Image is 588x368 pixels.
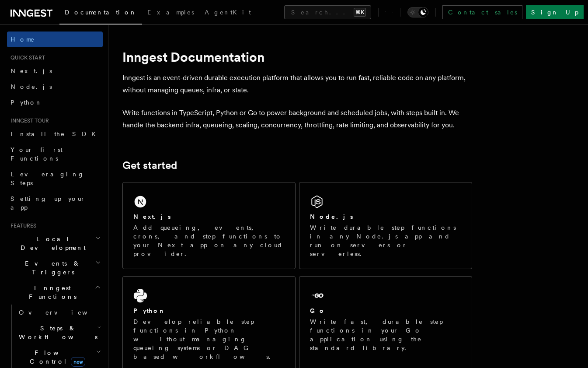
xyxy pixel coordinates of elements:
span: Install the SDK [10,130,101,137]
button: Local Development [7,231,103,256]
a: Your first Functions [7,142,103,166]
span: Leveraging Steps [10,171,84,186]
span: Python [10,99,42,106]
a: Documentation [59,3,142,25]
p: Add queueing, events, crons, and step functions to your Next app on any cloud provider. [133,223,285,258]
h1: Inngest Documentation [122,49,472,65]
a: Python [7,95,103,110]
button: Search...⌘K [284,5,371,19]
a: Next.js [7,63,103,79]
a: Sign Up [526,5,584,19]
a: Home [7,32,103,47]
span: new [71,357,85,367]
a: Contact sales [442,5,522,19]
span: Local Development [7,235,95,252]
p: Inngest is an event-driven durable execution platform that allows you to run fast, reliable code ... [122,72,472,96]
a: Node.js [7,79,103,95]
a: Next.jsAdd queueing, events, crons, and step functions to your Next app on any cloud provider. [122,182,296,269]
a: Get started [122,159,177,172]
span: Inngest Functions [7,284,94,301]
button: Inngest Functions [7,280,103,305]
a: Setting up your app [7,191,103,215]
span: Node.js [10,83,52,90]
kbd: ⌘K [354,8,366,17]
p: Write fast, durable step functions in your Go application using the standard library. [310,317,461,352]
p: Write functions in TypeScript, Python or Go to power background and scheduled jobs, with steps bu... [122,107,472,131]
a: Overview [15,305,103,320]
p: Develop reliable step functions in Python without managing queueing systems or DAG based workflows. [133,317,285,361]
span: Flow Control [15,348,96,366]
a: AgentKit [199,3,256,24]
span: Your first Functions [10,146,63,162]
button: Steps & Workflows [15,320,103,345]
a: Examples [142,3,199,24]
span: Home [10,35,35,44]
span: Inngest tour [7,117,49,124]
button: Toggle dark mode [407,7,428,18]
span: AgentKit [205,9,251,16]
span: Quick start [7,54,45,61]
a: Leveraging Steps [7,166,103,191]
h2: Python [133,306,166,315]
a: Install the SDK [7,126,103,142]
span: Steps & Workflows [15,324,97,341]
h2: Node.js [310,212,353,221]
span: Events & Triggers [7,259,95,277]
span: Examples [147,9,194,16]
span: Documentation [65,9,137,16]
h2: Next.js [133,212,171,221]
span: Overview [19,309,109,316]
h2: Go [310,306,326,315]
p: Write durable step functions in any Node.js app and run on servers or serverless. [310,223,461,258]
a: Node.jsWrite durable step functions in any Node.js app and run on servers or serverless. [299,182,472,269]
span: Setting up your app [10,195,86,211]
button: Events & Triggers [7,256,103,280]
span: Next.js [10,67,52,74]
span: Features [7,222,36,229]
